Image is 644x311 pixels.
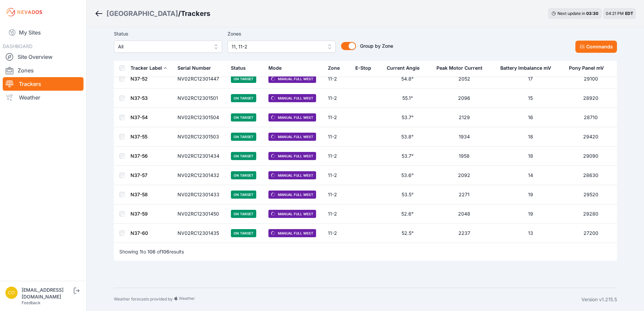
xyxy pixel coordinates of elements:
td: 52.6° [383,204,432,224]
button: Status [231,60,251,76]
td: 28710 [565,108,617,127]
img: controlroomoperator@invenergy.com [5,287,18,299]
div: E-Stop [355,65,371,71]
nav: Breadcrumb [95,5,210,22]
td: NV02RC12301432 [173,166,227,185]
p: Showing to of results [119,248,184,255]
td: 29100 [565,69,617,89]
a: N37-54 [130,114,148,120]
td: 11-2 [324,127,351,147]
div: Battery Imbalance mV [500,65,551,71]
a: Zones [3,64,84,77]
span: On Target [231,113,256,121]
td: 2096 [432,89,496,108]
td: 53.7° [383,108,432,127]
td: 29520 [565,185,617,204]
button: 11, 11-2 [228,41,336,53]
td: NV02RC12301450 [173,204,227,224]
td: 14 [496,166,565,185]
a: N37-52 [130,76,148,82]
td: 11-2 [324,147,351,166]
td: 53.7° [383,147,432,166]
span: Manual Full West [268,94,316,102]
span: Manual Full West [268,133,316,141]
div: Zone [328,65,340,71]
td: NV02RC12301447 [173,69,227,89]
span: On Target [231,75,256,83]
td: 55.1° [383,89,432,108]
span: On Target [231,191,256,199]
span: DASHBOARD [3,43,32,49]
div: Pony Panel mV [569,65,604,71]
button: Serial Number [177,60,216,76]
span: On Target [231,94,256,102]
span: 1 [140,249,142,254]
span: 106 [147,249,156,254]
td: NV02RC12301503 [173,127,227,147]
td: NV02RC12301435 [173,224,227,243]
td: 54.8° [383,69,432,89]
a: Weather [3,91,84,104]
td: 18 [496,147,565,166]
div: Peak Motor Current [436,65,482,71]
span: / [178,9,181,18]
button: Mode [268,60,287,76]
td: 52.5° [383,224,432,243]
td: 15 [496,89,565,108]
td: 29090 [565,147,617,166]
td: 19 [496,204,565,224]
a: My Sites [3,24,84,41]
button: Zone [328,60,345,76]
div: Status [231,65,246,71]
button: Tracker Label [130,60,167,76]
td: 17 [496,69,565,89]
td: 16 [496,108,565,127]
td: 28920 [565,89,617,108]
a: N37-53 [130,95,148,101]
td: 1934 [432,127,496,147]
div: Mode [268,65,282,71]
span: Manual Full West [268,171,316,179]
span: On Target [231,171,256,179]
td: 53.5° [383,185,432,204]
h3: Trackers [181,9,210,18]
td: 53.8° [383,127,432,147]
td: 2052 [432,69,496,89]
div: 03 : 30 [586,11,598,16]
a: Feedback [22,300,41,305]
td: 18 [496,127,565,147]
td: 2129 [432,108,496,127]
button: Commands [575,41,617,53]
div: Current Angle [387,65,420,71]
td: 2092 [432,166,496,185]
a: N37-56 [130,153,148,159]
td: 11-2 [324,69,351,89]
span: Manual Full West [268,191,316,199]
a: Trackers [3,77,84,91]
button: All [114,41,222,53]
button: E-Stop [355,60,377,76]
label: Status [114,30,222,38]
div: Serial Number [177,65,211,71]
span: Manual Full West [268,152,316,160]
td: 11-2 [324,89,351,108]
a: Site Overview [3,50,84,64]
div: Weather forecasts provided by [114,296,581,303]
a: N37-58 [130,192,148,197]
td: 2048 [432,204,496,224]
div: [GEOGRAPHIC_DATA] [106,9,178,18]
td: 11-2 [324,166,351,185]
td: 11-2 [324,185,351,204]
td: 2237 [432,224,496,243]
td: 13 [496,224,565,243]
label: Zones [228,30,336,38]
td: NV02RC12301434 [173,147,227,166]
a: N37-57 [130,172,147,178]
span: 04:21 PM [606,11,624,16]
span: 11, 11-2 [232,43,322,51]
span: Manual Full West [268,229,316,237]
td: 27200 [565,224,617,243]
span: On Target [231,133,256,141]
span: On Target [231,229,256,237]
td: 29420 [565,127,617,147]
